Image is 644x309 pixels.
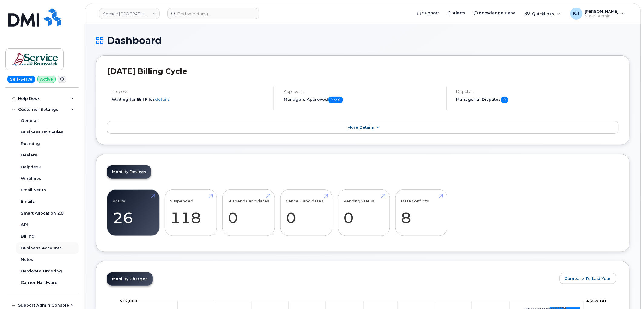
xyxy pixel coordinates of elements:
button: Compare To Last Year [560,273,616,284]
h2: [DATE] Billing Cycle [107,67,619,76]
a: Data Conflicts 8 [401,193,442,233]
span: 0 of 0 [328,97,343,103]
a: Mobility Charges [107,272,153,286]
h5: Managers Approved [284,97,441,103]
h4: Disputes [456,89,619,94]
tspan: $12,000 [120,298,137,303]
h5: Managerial Disputes [456,97,619,103]
a: Suspended 118 [170,193,211,233]
a: Mobility Devices [107,165,151,179]
tspan: 465.7 GB [587,298,606,303]
li: Waiting for Bill Files [112,97,269,102]
h4: Process [112,89,269,94]
a: Active 26 [113,193,154,233]
h1: Dashboard [96,35,630,46]
span: 0 [501,97,508,103]
a: Cancel Candidates 0 [286,193,327,233]
span: Compare To Last Year [565,276,611,281]
h4: Approvals [284,89,441,94]
a: Suspend Candidates 0 [228,193,269,233]
a: details [155,97,170,102]
span: More Details [348,125,374,130]
g: $0 [120,298,137,303]
a: Pending Status 0 [343,193,384,233]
